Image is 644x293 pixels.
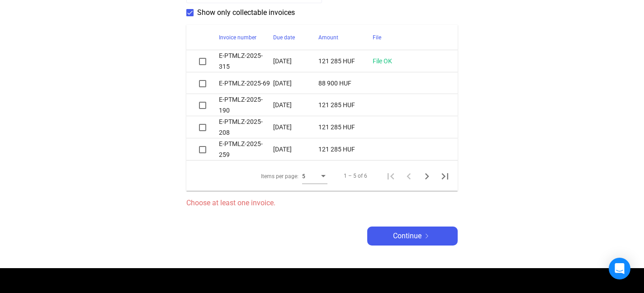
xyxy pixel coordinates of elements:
[318,138,373,161] td: 121 285 HUF
[219,50,273,72] td: E-PTMLZ-2025-315
[318,32,373,43] div: Amount
[219,72,273,94] td: E-PTMLZ-2025-69
[393,231,421,241] span: Continue
[373,32,447,43] div: File
[609,258,630,279] div: Open Intercom Messenger
[318,32,338,43] div: Amount
[273,94,318,116] td: [DATE]
[219,138,273,161] td: E-PTMLZ-2025-259
[219,32,273,43] div: Invoice number
[273,116,318,138] td: [DATE]
[400,167,418,185] button: Previous page
[318,94,373,116] td: 121 285 HUF
[373,32,381,43] div: File
[382,167,400,185] button: First page
[318,72,373,94] td: 88 900 HUF
[373,57,392,65] a: File OK
[197,7,295,18] span: Show only collectable invoices
[273,32,295,43] div: Due date
[344,170,367,181] div: 1 – 5 of 6
[273,138,318,161] td: [DATE]
[273,32,318,43] div: Due date
[219,32,256,43] div: Invoice number
[318,116,373,138] td: 121 285 HUF
[219,116,273,138] td: E-PTMLZ-2025-208
[318,50,373,72] td: 121 285 HUF
[436,167,454,185] button: Last page
[421,234,432,238] img: arrow-right-white
[273,72,318,94] td: [DATE]
[302,173,305,180] span: 5
[302,170,327,181] mat-select: Items per page:
[418,167,436,185] button: Next page
[273,50,318,72] td: [DATE]
[219,94,273,116] td: E-PTMLZ-2025-190
[186,198,458,208] span: Choose at least one invoice.
[367,227,458,246] button: Continuearrow-right-white
[261,171,298,182] div: Items per page:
